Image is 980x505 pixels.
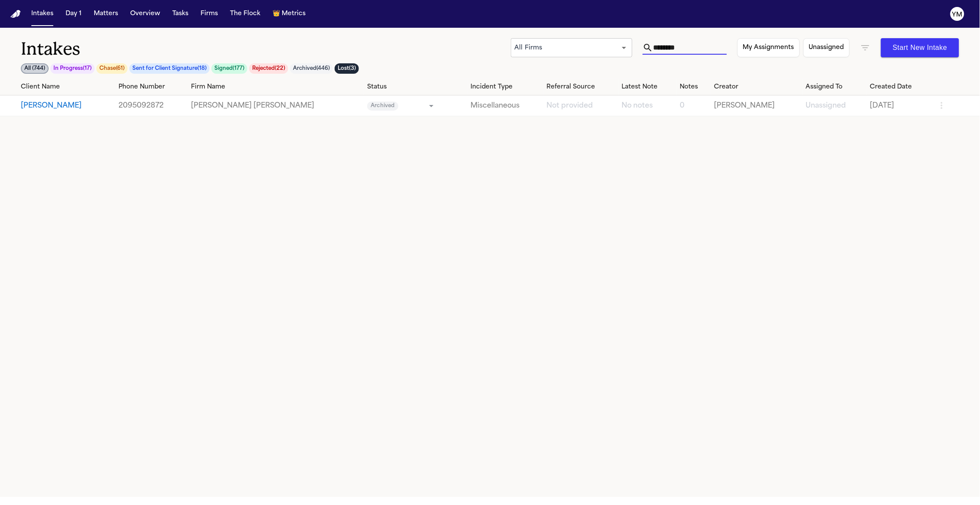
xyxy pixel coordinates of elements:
[21,38,511,60] h1: Intakes
[881,38,959,57] button: Start New Intake
[269,6,309,22] button: crownMetrics
[870,101,930,111] a: View details for Jose Manuel Iregui
[680,102,685,109] span: 0
[622,82,673,92] div: Latest Note
[62,6,85,22] button: Day 1
[21,101,112,111] button: View details for Jose Manuel Iregui
[803,38,850,57] button: Unassigned
[737,38,800,57] button: My Assignments
[547,102,593,109] span: Not provided
[622,101,673,111] a: View details for Jose Manuel Iregui
[714,82,799,92] div: Creator
[191,101,360,111] a: View details for Jose Manuel Iregui
[21,82,112,92] div: Client Name
[471,101,540,111] a: View details for Jose Manuel Iregui
[290,63,333,74] button: Archived(446)
[870,82,930,92] div: Created Date
[367,100,437,112] div: Update intake status
[471,82,540,92] div: Incident Type
[127,6,164,22] button: Overview
[169,6,192,22] button: Tasks
[129,63,210,74] button: Sent for Client Signature(18)
[191,82,360,92] div: Firm Name
[10,10,21,18] a: Home
[680,101,707,111] a: View details for Jose Manuel Iregui
[249,63,288,74] button: Rejected(22)
[118,82,184,92] div: Phone Number
[680,82,707,92] div: Notes
[514,45,542,51] span: All Firms
[547,82,615,92] div: Referral Source
[197,6,221,22] button: Firms
[118,101,184,111] a: View details for Jose Manuel Iregui
[367,102,398,111] span: Archived
[547,101,615,111] a: View details for Jose Manuel Iregui
[90,6,122,22] button: Matters
[227,6,264,22] button: The Flock
[335,63,359,74] button: Lost(3)
[806,82,863,92] div: Assigned To
[28,6,57,22] button: Intakes
[21,63,49,74] button: All (744)
[622,102,653,109] span: No notes
[10,10,21,18] img: Finch Logo
[806,102,846,109] span: Unassigned
[50,63,95,74] button: In Progress(17)
[367,82,464,92] div: Status
[714,101,799,111] a: View details for Jose Manuel Iregui
[211,63,247,74] button: Signed(177)
[96,63,128,74] button: Chase(61)
[806,101,863,111] a: View details for Jose Manuel Iregui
